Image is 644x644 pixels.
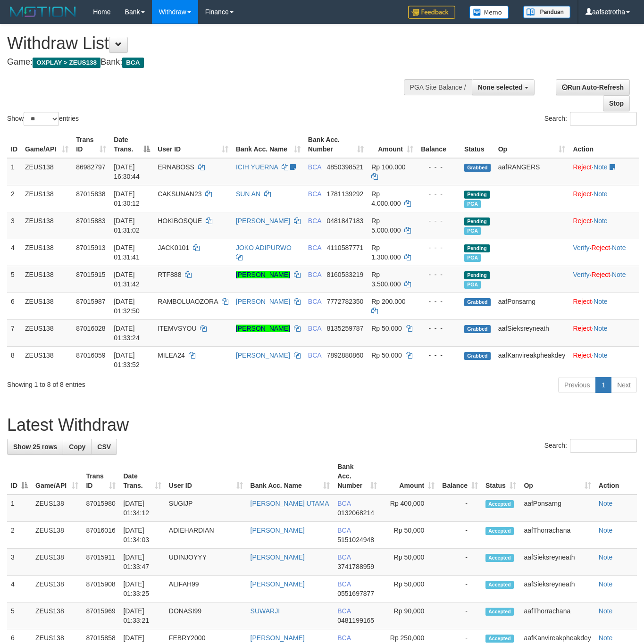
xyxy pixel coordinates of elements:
[165,576,247,602] td: ALIFAH99
[251,580,305,588] a: [PERSON_NAME]
[158,351,185,359] span: MILEA24
[421,324,457,333] div: - - -
[158,190,201,198] span: CAKSUNAN23
[32,522,82,549] td: ZEUS138
[119,549,165,576] td: [DATE] 01:33:47
[236,217,290,225] a: [PERSON_NAME]
[7,5,79,19] img: MOTION_logo.png
[594,351,608,359] a: Note
[371,244,401,261] span: Rp 1.300.000
[544,439,637,453] label: Search:
[408,6,455,19] img: Feedback.jpg
[421,189,457,199] div: - - -
[371,325,402,332] span: Rp 50.000
[114,298,140,315] span: [DATE] 01:32:50
[556,79,630,95] a: Run Auto-Refresh
[7,549,32,576] td: 3
[165,549,247,576] td: UDINJOYYY
[165,602,247,629] td: DONASI99
[464,217,490,226] span: Pending
[7,439,63,455] a: Show 25 rows
[21,185,72,212] td: ZEUS138
[337,590,374,597] span: Copy 0551697877 to clipboard
[485,581,514,589] span: Accepted
[158,244,189,251] span: JACK0101
[381,458,438,494] th: Amount: activate to sort column ascending
[308,351,321,359] span: BCA
[165,522,247,549] td: ADIEHARDIAN
[464,298,491,306] span: Grabbed
[421,351,457,360] div: - - -
[520,602,594,629] td: aafThorrachana
[381,549,438,576] td: Rp 50,000
[485,500,514,508] span: Accepted
[76,271,105,278] span: 87015915
[381,522,438,549] td: Rp 50,000
[520,494,594,522] td: aafPonsarng
[594,163,608,171] a: Note
[520,576,594,602] td: aafSieksreyneath
[612,271,626,278] a: Note
[569,185,639,212] td: ·
[381,576,438,602] td: Rp 50,000
[308,244,321,251] span: BCA
[7,346,21,373] td: 8
[472,79,535,95] button: None selected
[478,84,523,91] span: None selected
[421,297,457,306] div: - - -
[119,494,165,522] td: [DATE] 01:34:12
[7,319,21,346] td: 7
[308,190,321,198] span: BCA
[381,494,438,522] td: Rp 400,000
[13,443,57,451] span: Show 25 rows
[119,576,165,602] td: [DATE] 01:33:25
[464,325,491,333] span: Grabbed
[7,58,420,67] h4: Game: Bank:
[326,190,363,198] span: Copy 1781139292 to clipboard
[381,602,438,629] td: Rp 90,000
[570,112,637,126] input: Search:
[76,244,105,251] span: 87015913
[337,527,351,534] span: BCA
[368,131,417,158] th: Amount: activate to sort column ascending
[114,271,140,288] span: [DATE] 01:31:42
[21,266,72,293] td: ZEUS138
[7,185,21,212] td: 2
[114,217,140,234] span: [DATE] 01:31:02
[158,217,202,225] span: HOKIBOSQUE
[236,351,290,359] a: [PERSON_NAME]
[569,266,639,293] td: · ·
[595,377,611,393] a: 1
[21,239,72,266] td: ZEUS138
[32,458,82,494] th: Game/API: activate to sort column ascending
[119,602,165,629] td: [DATE] 01:33:21
[569,319,639,346] td: ·
[251,607,280,615] a: SUWARJI
[7,458,32,494] th: ID: activate to sort column descending
[326,217,363,225] span: Copy 0481847183 to clipboard
[573,298,592,305] a: Reject
[569,131,639,158] th: Action
[371,217,401,234] span: Rp 5.000.000
[594,217,608,225] a: Note
[7,239,21,266] td: 4
[520,458,594,494] th: Op: activate to sort column ascending
[97,443,111,451] span: CSV
[326,351,363,359] span: Copy 7892880860 to clipboard
[251,553,305,561] a: [PERSON_NAME]
[114,244,140,261] span: [DATE] 01:31:41
[421,270,457,279] div: - - -
[251,527,305,534] a: [PERSON_NAME]
[236,244,292,251] a: JOKO ADIPURWO
[122,58,143,68] span: BCA
[63,439,92,455] a: Copy
[591,244,610,251] a: Reject
[482,458,520,494] th: Status: activate to sort column ascending
[371,351,402,359] span: Rp 50.000
[236,325,290,332] a: [PERSON_NAME]
[236,163,278,171] a: ICIH YUERNA
[404,79,472,95] div: PGA Site Balance /
[520,522,594,549] td: aafThorrachana
[21,158,72,185] td: ZEUS138
[326,163,363,171] span: Copy 4850398521 to clipboard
